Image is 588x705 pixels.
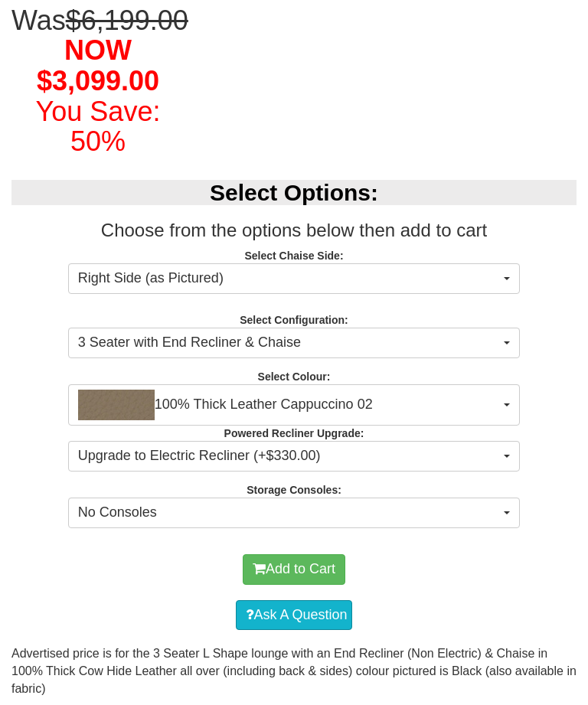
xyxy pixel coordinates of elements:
[247,485,341,497] strong: Storage Consoles:
[66,5,188,37] del: $6,199.00
[244,250,343,263] strong: Select Chaise Side:
[68,264,520,295] button: Right Side (as Pictured)
[243,555,345,586] button: Add to Cart
[68,498,520,529] button: No Consoles
[11,6,185,158] h1: Was
[78,504,500,524] span: No Consoles
[37,35,159,97] span: NOW $3,099.00
[11,221,577,241] h3: Choose from the options below then add to cart
[258,371,331,384] strong: Select Colour:
[68,385,520,426] button: 100% Thick Leather Cappuccino 02100% Thick Leather Cappuccino 02
[240,315,348,327] strong: Select Configuration:
[36,96,161,158] font: You Save: 50%
[210,181,378,206] b: Select Options:
[78,390,500,421] span: 100% Thick Leather Cappuccino 02
[78,390,155,421] img: 100% Thick Leather Cappuccino 02
[78,447,500,467] span: Upgrade to Electric Recliner (+$330.00)
[224,428,364,440] strong: Powered Recliner Upgrade:
[78,334,500,354] span: 3 Seater with End Recliner & Chaise
[78,269,500,289] span: Right Side (as Pictured)
[68,328,520,359] button: 3 Seater with End Recliner & Chaise
[236,601,351,632] a: Ask A Question
[68,442,520,472] button: Upgrade to Electric Recliner (+$330.00)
